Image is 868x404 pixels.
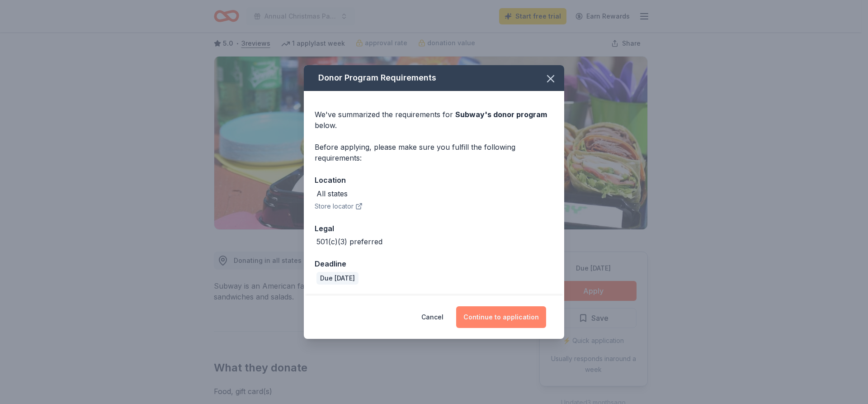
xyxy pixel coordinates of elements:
[316,188,348,199] div: All states
[316,236,382,247] div: 501(c)(3) preferred
[315,109,553,131] div: We've summarized the requirements for below.
[455,110,547,119] span: Subway 's donor program
[316,272,359,285] div: Due [DATE]
[456,306,546,328] button: Continue to application
[315,142,553,163] div: Before applying, please make sure you fulfill the following requirements:
[315,258,553,270] div: Deadline
[304,65,564,91] div: Donor Program Requirements
[315,201,363,212] button: Store locator
[315,223,553,234] div: Legal
[421,306,443,328] button: Cancel
[315,174,553,186] div: Location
